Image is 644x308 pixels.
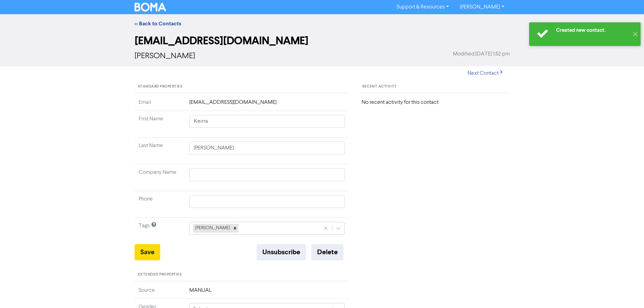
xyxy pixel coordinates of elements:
img: BOMA Logo [135,3,166,11]
td: Phone [135,191,185,218]
button: Delete [311,244,343,260]
a: Support & Resources [391,2,454,13]
span: Modified [DATE] 1:52 pm [453,50,510,58]
div: Recent Activity [359,80,509,93]
td: MANUAL [185,286,349,299]
td: [EMAIL_ADDRESS][DOMAIN_NAME] [185,98,349,111]
button: Save [135,244,160,260]
div: No recent activity for this contact [362,98,507,106]
div: [PERSON_NAME] [193,224,231,233]
button: Unsubscribe [257,244,306,260]
div: Created new contact. [556,27,629,34]
td: First Name [135,111,185,138]
button: Next Contact [462,66,510,80]
a: << Back to Contacts [135,20,181,27]
td: Source [135,286,185,299]
td: Tags [135,218,185,244]
a: [PERSON_NAME] [454,2,509,13]
div: Extended Properties [135,268,349,281]
span: [PERSON_NAME] [135,52,195,60]
td: Email [135,98,185,111]
div: Standard Properties [135,80,349,93]
h2: [EMAIL_ADDRESS][DOMAIN_NAME] [135,34,510,47]
td: Last Name [135,138,185,164]
td: Company Name [135,164,185,191]
iframe: Chat Widget [610,276,644,308]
